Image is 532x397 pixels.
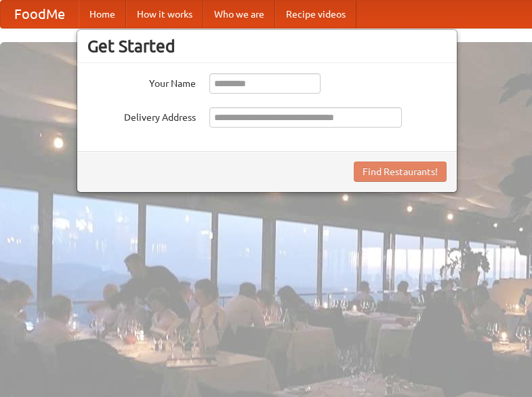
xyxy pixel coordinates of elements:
[275,1,356,28] a: Recipe videos
[87,73,196,90] label: Your Name
[354,162,447,182] button: Find Restaurants!
[203,1,275,28] a: Who we are
[79,1,126,28] a: Home
[126,1,203,28] a: How it works
[87,107,196,124] label: Delivery Address
[87,36,447,56] h3: Get Started
[1,1,79,28] a: FoodMe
